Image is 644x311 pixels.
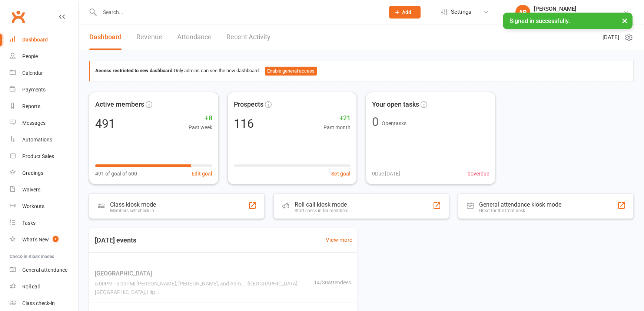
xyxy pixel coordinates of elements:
div: Gradings [22,170,43,176]
div: 116 [234,118,254,130]
span: Past week [189,123,212,131]
div: Product Sales [22,153,54,159]
a: Calendar [10,65,78,81]
span: Settings [451,4,471,20]
a: Gradings [10,165,78,181]
div: Reports [22,103,40,109]
span: Signed in successfully. [509,17,570,24]
span: [DATE] [602,33,619,42]
a: View more [326,235,352,244]
div: [PERSON_NAME] [534,6,623,12]
span: 491 of goal of 600 [95,170,137,178]
a: What's New1 [10,231,78,248]
span: 1 [53,236,59,242]
div: Messages [22,120,46,126]
div: 491 [95,118,115,130]
div: General attendance kiosk mode [479,201,561,208]
button: Set goal [331,170,351,178]
span: 0 Due [DATE] [372,170,400,178]
span: [GEOGRAPHIC_DATA] [95,269,314,279]
span: +8 [189,113,212,124]
span: Prospects [234,99,263,110]
a: Dashboard [89,24,122,50]
div: Only admins can see the new dashboard. [95,67,628,76]
div: Dashboard [22,37,48,43]
span: 14 / 30 attendees [314,279,351,287]
a: Product Sales [10,148,78,165]
a: Messages [10,115,78,131]
div: Staff check-in for members [295,208,348,213]
a: Automations [10,131,78,148]
strong: Access restricted to new dashboard: [95,68,174,73]
a: Tasks [10,215,78,231]
span: 0 overdue [468,170,489,178]
a: General attendance kiosk mode [10,262,78,278]
a: Revenue [136,24,162,50]
div: Waivers [22,187,40,193]
div: General attendance [22,267,67,273]
a: Recent Activity [226,24,270,50]
div: Class check-in [22,300,55,306]
div: What's New [22,237,49,243]
span: Past month [323,123,351,131]
span: 5:00PM - 6:00PM | [PERSON_NAME], [PERSON_NAME], and Ahm... | [GEOGRAPHIC_DATA], [GEOGRAPHIC_DATA]... [95,280,314,297]
div: AR [515,5,530,20]
a: Clubworx [9,7,27,26]
span: Active members [95,99,144,110]
span: Open tasks [382,120,406,126]
div: People [22,53,38,59]
span: +21 [323,113,351,124]
a: People [10,48,78,65]
div: Class kiosk mode [110,201,156,208]
a: Waivers [10,181,78,198]
div: Workouts [22,203,44,209]
div: Roll call kiosk mode [295,201,348,208]
input: Search... [97,7,379,17]
span: Your open tasks [372,99,419,110]
div: 0 [372,116,379,128]
span: Add [402,9,411,15]
a: Attendance [177,24,212,50]
h3: [DATE] events [89,234,142,247]
a: Dashboard [10,31,78,48]
div: Tasks [22,220,36,226]
a: Roll call [10,278,78,295]
button: Edit goal [192,170,212,178]
div: Payments [22,87,46,93]
div: Karate Academy [GEOGRAPHIC_DATA] [534,12,623,19]
div: Members self check-in [110,208,156,213]
a: Workouts [10,198,78,215]
button: × [618,13,631,29]
div: Automations [22,137,52,143]
a: Payments [10,81,78,98]
button: Add [389,6,421,19]
a: Reports [10,98,78,115]
div: Calendar [22,70,43,76]
button: Enable general access [265,67,317,76]
div: Roll call [22,284,40,290]
div: Great for the front desk [479,208,561,213]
